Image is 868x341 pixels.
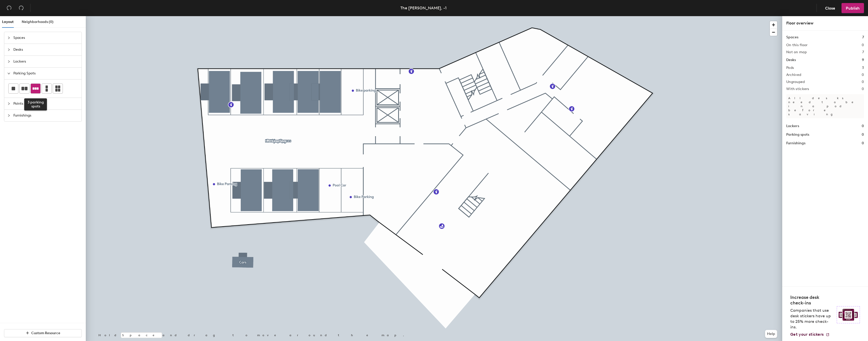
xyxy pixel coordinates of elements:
h1: Parking spots [786,132,809,137]
span: Get your stickers [790,332,824,337]
h1: 0 [862,132,864,137]
img: Sticker logo [837,306,860,323]
h4: Increase desk check-ins [790,295,834,306]
span: Parking Spots [13,68,78,79]
h1: Furnishings [786,140,805,146]
h2: 7 [862,50,864,54]
span: Points of Interest [13,98,78,109]
h1: Lockers [786,123,799,129]
h2: Not on map [786,50,807,54]
span: Publish [846,6,860,11]
p: All desks need to be in a pod before saving [786,94,864,118]
p: Companies that use desk stickers have up to 25% more check-ins. [790,308,834,330]
span: Spaces [13,32,78,44]
button: Publish [842,3,864,13]
button: 3 parking spots [31,83,41,94]
div: The [PERSON_NAME], -1 [400,5,447,11]
span: Neighborhoods (0) [22,20,53,24]
span: collapsed [7,36,10,39]
h2: 0 [862,73,864,77]
span: Desks [13,44,78,55]
h2: 0 [862,43,864,47]
button: Help [765,330,777,338]
h1: 0 [862,123,864,129]
span: collapsed [7,48,10,51]
h2: Pods [786,66,794,70]
h2: 3 [862,66,864,70]
h2: With stickers [786,87,809,91]
div: Floor overview [786,20,864,26]
h2: Ungrouped [786,80,805,84]
span: expanded [7,72,10,75]
span: collapsed [7,114,10,117]
h2: On this floor [786,43,808,47]
h1: 9 [862,57,864,63]
span: collapsed [7,102,10,105]
h1: Spaces [786,35,798,40]
span: Custom Resource [31,331,60,335]
button: Redo (⌘ + ⇧ + Z) [16,3,26,13]
span: Furnishings [13,110,78,121]
h2: Archived [786,73,801,77]
h1: Desks [786,57,796,63]
h2: 0 [862,80,864,84]
button: Undo (⌘ + Z) [4,3,14,13]
h1: 0 [862,140,864,146]
h2: 0 [862,87,864,91]
span: Lockers [13,56,78,67]
span: Layout [2,20,14,24]
button: Custom Resource [4,329,82,337]
button: Close [821,3,839,13]
span: collapsed [7,60,10,63]
a: Get your stickers [790,332,830,337]
span: Close [825,6,835,11]
h1: 7 [862,35,864,40]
